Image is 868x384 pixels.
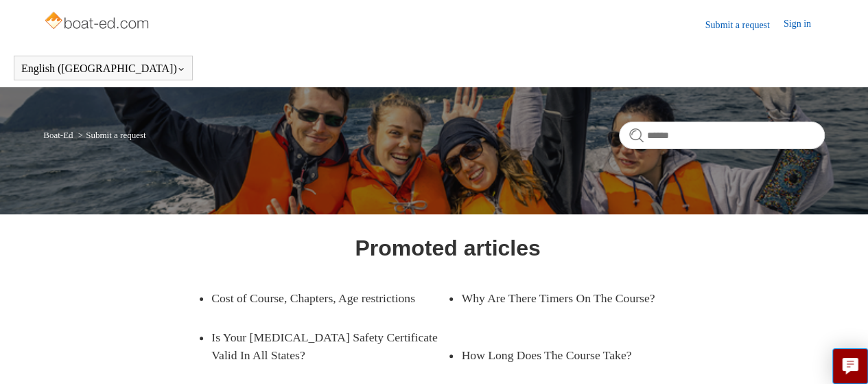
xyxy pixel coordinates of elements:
img: Boat-Ed Help Center home page [43,8,152,36]
button: English ([GEOGRAPHIC_DATA]) [21,63,185,75]
input: Search [619,122,825,149]
a: Cost of Course, Chapters, Age restrictions [211,279,427,317]
a: Submit a request [705,18,784,32]
li: Submit a request [75,130,146,140]
button: Live chat [832,348,868,384]
h1: Promoted articles [355,231,540,264]
a: Sign in [784,16,825,33]
a: Why Are There Timers On The Course? [461,279,677,317]
a: Is Your [MEDICAL_DATA] Safety Certificate Valid In All States? [211,318,447,375]
a: How Long Does The Course Take? [461,336,677,374]
li: Boat-Ed [43,130,75,140]
a: Boat-Ed [43,130,73,140]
